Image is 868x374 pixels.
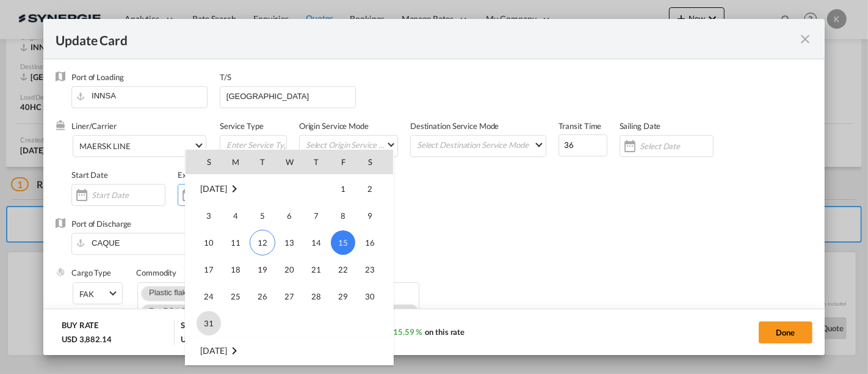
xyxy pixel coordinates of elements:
span: 14 [304,230,328,255]
span: 13 [277,230,302,255]
tr: Week 4 [186,256,393,283]
span: 7 [304,204,328,228]
th: F [330,150,356,174]
td: Friday August 22 2025 [330,256,356,283]
span: 4 [223,204,248,228]
td: Tuesday August 19 2025 [249,256,276,283]
td: Thursday August 14 2025 [303,229,330,256]
td: Wednesday August 20 2025 [276,256,303,283]
span: 25 [223,284,248,309]
td: Wednesday August 13 2025 [276,229,303,256]
span: 20 [277,257,302,282]
td: Sunday August 3 2025 [186,202,222,229]
td: Wednesday August 6 2025 [276,202,303,229]
td: Monday August 4 2025 [222,202,249,229]
td: Sunday August 31 2025 [186,310,222,337]
td: Friday August 1 2025 [330,175,356,203]
span: 18 [223,257,248,282]
td: Wednesday August 27 2025 [276,283,303,310]
md-calendar: Calendar [186,150,393,365]
td: Tuesday August 12 2025 [249,229,276,256]
span: 3 [197,204,221,228]
span: 12 [250,230,275,255]
td: Sunday August 17 2025 [186,256,222,283]
td: Monday August 11 2025 [222,229,249,256]
th: S [186,150,222,174]
span: 1 [331,177,355,201]
th: S [356,150,393,174]
td: Tuesday August 5 2025 [249,202,276,229]
span: 6 [277,204,302,228]
span: 21 [304,257,328,282]
td: Saturday August 23 2025 [356,256,393,283]
span: 24 [197,284,221,309]
th: T [249,150,276,174]
td: Thursday August 21 2025 [303,256,330,283]
tr: Week 5 [186,283,393,310]
span: 11 [223,230,248,255]
span: 17 [197,257,221,282]
span: 15 [331,230,355,255]
td: Saturday August 9 2025 [356,202,393,229]
th: T [303,150,330,174]
span: 30 [358,284,382,309]
td: Saturday August 30 2025 [356,283,393,310]
td: Sunday August 10 2025 [186,229,222,256]
tr: Week 2 [186,202,393,229]
span: 28 [304,284,328,309]
td: Tuesday August 26 2025 [249,283,276,310]
td: Monday August 25 2025 [222,283,249,310]
tr: Week 1 [186,175,393,203]
span: 5 [250,204,275,228]
span: 10 [197,230,221,255]
span: 29 [331,284,355,309]
span: 16 [358,230,382,255]
span: 26 [250,284,275,309]
td: Friday August 8 2025 [330,202,356,229]
span: [DATE] [200,345,226,356]
td: Friday August 29 2025 [330,283,356,310]
td: Thursday August 7 2025 [303,202,330,229]
span: 2 [358,177,382,201]
td: September 2025 [186,337,393,365]
span: 31 [197,311,221,335]
span: 9 [358,204,382,228]
th: M [222,150,249,174]
tr: Week 6 [186,310,393,337]
tr: Week 3 [186,229,393,256]
span: 8 [331,204,355,228]
th: W [276,150,303,174]
td: Thursday August 28 2025 [303,283,330,310]
span: 22 [331,257,355,282]
td: Saturday August 2 2025 [356,175,393,203]
span: 23 [358,257,382,282]
td: Monday August 18 2025 [222,256,249,283]
span: [DATE] [200,183,226,194]
tr: Week undefined [186,337,393,365]
span: 19 [250,257,275,282]
td: August 2025 [186,175,276,203]
td: Saturday August 16 2025 [356,229,393,256]
td: Sunday August 24 2025 [186,283,222,310]
span: 27 [277,284,302,309]
td: Friday August 15 2025 [330,229,356,256]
